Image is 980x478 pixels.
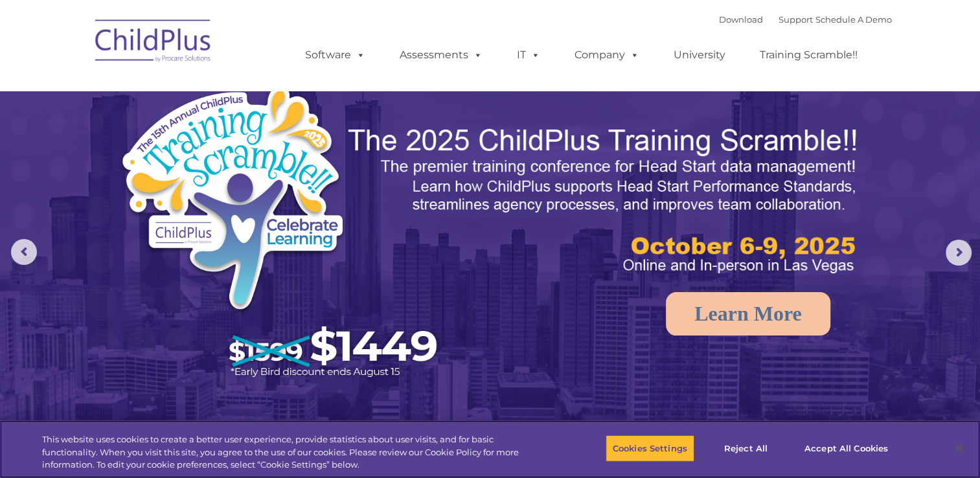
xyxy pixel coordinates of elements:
[666,292,830,336] a: Learn More
[779,14,813,25] a: Support
[815,14,892,25] a: Schedule A Demo
[705,435,786,462] button: Reject All
[661,42,738,68] a: University
[562,42,652,68] a: Company
[387,42,496,68] a: Assessments
[89,10,218,75] img: ChildPlus by Procare Solutions
[606,435,694,462] button: Cookies Settings
[504,42,553,68] a: IT
[797,435,895,462] button: Accept All Cookies
[42,433,539,472] div: This website uses cookies to create a better user experience, provide statistics about user visit...
[747,42,871,68] a: Training Scramble!!
[180,85,220,95] span: Last name
[719,14,892,25] font: |
[180,139,235,148] span: Phone number
[945,434,974,462] button: Close
[292,42,378,68] a: Software
[719,14,763,25] a: Download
